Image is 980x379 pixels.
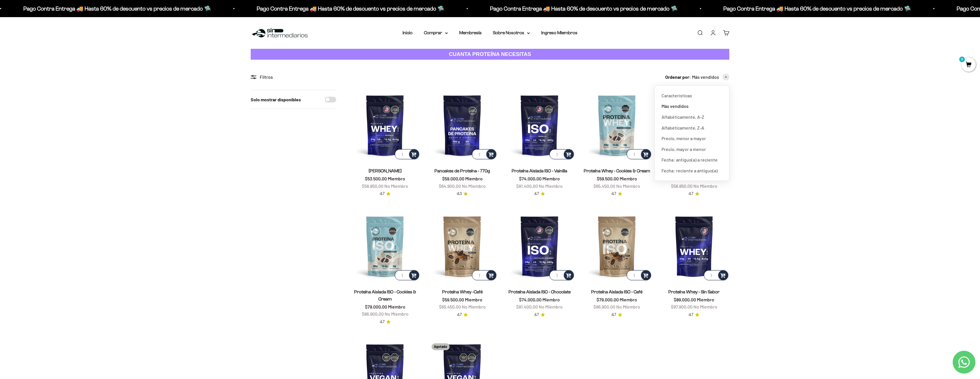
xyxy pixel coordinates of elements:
[489,4,677,13] p: Pago Contra Entrega 🚚 Hasta 60% de descuento vs precios de mercado 🛸
[380,319,391,325] a: 4.74.7 de 5.0 estrellas
[251,96,301,103] label: Solo mostrar disponibles
[611,191,622,197] a: 4.74.7 de 5.0 estrellas
[362,183,383,189] span: $58.850,00
[534,312,545,318] a: 4.74.7 de 5.0 estrellas
[384,183,408,189] span: No Miembro
[697,297,714,302] span: Miembro
[442,176,464,181] span: $59.000,00
[380,191,385,197] span: 4.7
[661,135,706,142] span: Precio, menor a mayor
[449,51,531,57] strong: CUANTA PROTEÍNA NECESITAS
[620,176,637,181] span: Miembro
[465,176,483,181] span: Miembro
[457,191,462,197] span: 4.3
[674,297,696,302] span: $89.000,00
[362,311,384,316] span: $86.900,00
[388,304,405,309] span: Miembro
[534,312,539,318] span: 4.7
[380,191,391,197] a: 4.74.7 de 5.0 estrellas
[380,319,385,325] span: 4.7
[385,311,409,316] span: No Miembro
[539,183,563,189] span: No Miembro
[457,191,468,197] a: 4.34.3 de 5.0 estrellas
[661,92,692,99] span: Características
[459,30,481,35] a: Membresía
[365,176,387,181] span: $53.500,00
[689,191,699,197] a: 4.74.7 de 5.0 estrellas
[465,297,482,302] span: Miembro
[661,124,704,132] span: Alfabéticamente, Z-A
[671,304,693,309] span: $97.900,00
[534,191,545,197] a: 4.74.7 de 5.0 estrellas
[23,4,210,13] p: Pago Contra Entrega 🚚 Hasta 60% de descuento vs precios de mercado 🛸
[462,304,486,309] span: No Miembro
[597,297,619,302] span: $79.000,00
[661,156,718,164] span: Fecha: antiguo(a) a reciente
[512,168,567,173] a: Proteína Aislada ISO - Vainilla
[354,289,416,301] a: Proteína Aislada ISO - Cookies & Cream
[593,183,615,189] span: $65.450,00
[961,62,976,68] a: 0
[256,4,444,13] p: Pago Contra Entrega 🚚 Hasta 60% de descuento vs precios de mercado 🛸
[620,297,637,302] span: Miembro
[661,146,706,153] span: Precio, mayor a menor
[692,73,729,81] button: Más vendidos
[519,297,542,302] span: $74.000,00
[722,4,910,13] p: Pago Contra Entrega 🚚 Hasta 60% de descuento vs precios de mercado 🛸
[661,102,689,110] span: Más vendidos
[457,312,462,318] span: 4.7
[689,191,693,197] span: 4.7
[692,73,719,81] span: Más vendidos
[661,167,718,174] span: Fecha: reciente a antiguo(a)
[591,289,642,294] a: Proteína Aislada ISO - Café
[542,297,560,302] span: Miembro
[539,304,563,309] span: No Miembro
[611,312,622,318] a: 4.74.7 de 5.0 estrellas
[616,304,640,309] span: No Miembro
[542,176,560,181] span: Miembro
[439,183,461,189] span: $64.900,00
[593,304,615,309] span: $86.900,00
[689,312,699,318] a: 4.74.7 de 5.0 estrellas
[541,30,577,35] a: Ingreso Miembros
[442,297,464,302] span: $59.500,00
[388,176,405,181] span: Miembro
[434,168,490,173] a: Pancakes de Proteína - 770g
[369,168,402,173] a: [PERSON_NAME]
[519,176,542,181] span: $74.000,00
[403,30,413,35] a: Inicio
[365,304,387,309] span: $79.000,00
[693,304,717,309] span: No Miembro
[611,191,616,197] span: 4.7
[516,183,538,189] span: $81.400,00
[516,304,538,309] span: $81.400,00
[671,183,693,189] span: $58.850,00
[584,168,650,173] a: Proteína Whey - Cookies & Cream
[668,289,720,294] a: Proteína Whey - Sin Sabor
[689,312,693,318] span: 4.7
[611,312,616,318] span: 4.7
[665,73,691,81] span: Ordenar por:
[424,29,448,37] summary: Comprar
[251,73,336,81] div: Filtros
[493,29,530,37] summary: Sobre Nosotros
[959,56,965,63] mark: 0
[509,289,571,294] a: Proteína Aislada ISO - Chocolate
[661,113,704,121] span: Alfabéticamente, A-Z
[439,304,461,309] span: $65.450,00
[457,312,468,318] a: 4.74.7 de 5.0 estrellas
[462,183,486,189] span: No Miembro
[597,176,619,181] span: $59.500,00
[693,183,717,189] span: No Miembro
[616,183,640,189] span: No Miembro
[251,49,729,60] a: CUANTA PROTEÍNA NECESITAS
[534,191,539,197] span: 4.7
[442,289,483,294] a: Proteína Whey -Café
